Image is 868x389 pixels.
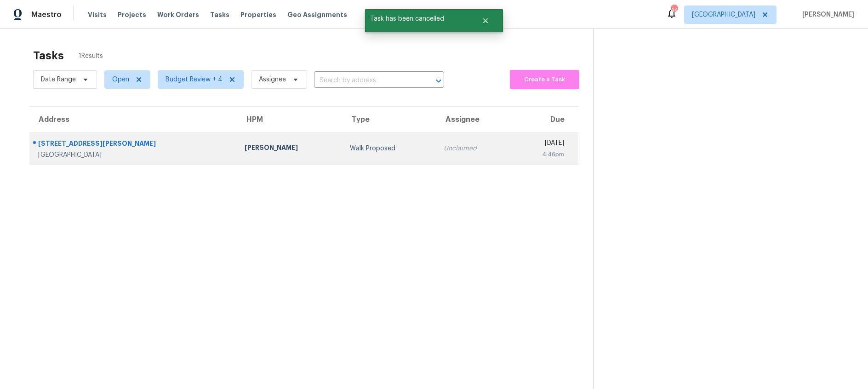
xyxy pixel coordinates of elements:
span: Create a Task [514,74,575,85]
span: [PERSON_NAME] [799,10,854,19]
th: HPM [237,107,343,132]
span: Visits [88,10,107,19]
span: 1 Results [79,51,103,61]
button: Open [432,74,445,87]
span: Open [112,75,129,84]
div: [DATE] [518,138,564,150]
div: [GEOGRAPHIC_DATA] [38,150,230,160]
th: Address [29,107,237,132]
div: Walk Proposed [350,144,428,153]
span: Task has been cancelled [365,9,470,29]
span: Maestro [31,10,62,19]
input: Search by address [314,74,418,88]
div: Unclaimed [444,144,503,153]
h2: Tasks [33,51,64,60]
span: Assignee [259,75,286,84]
span: Tasks [210,11,229,18]
th: Type [343,107,436,132]
span: Work Orders [157,10,199,19]
button: Close [470,11,501,30]
span: [GEOGRAPHIC_DATA] [692,10,755,19]
span: Projects [118,10,146,19]
span: Geo Assignments [287,10,347,19]
th: Due [510,107,578,132]
th: Assignee [436,107,510,132]
span: Budget Review + 4 [166,75,223,84]
span: Properties [240,10,276,19]
div: 4:46pm [518,150,564,159]
div: [PERSON_NAME] [245,143,336,154]
span: Date Range [41,75,76,84]
div: [STREET_ADDRESS][PERSON_NAME] [38,139,230,150]
button: Create a Task [510,70,579,89]
div: 44 [671,6,677,15]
